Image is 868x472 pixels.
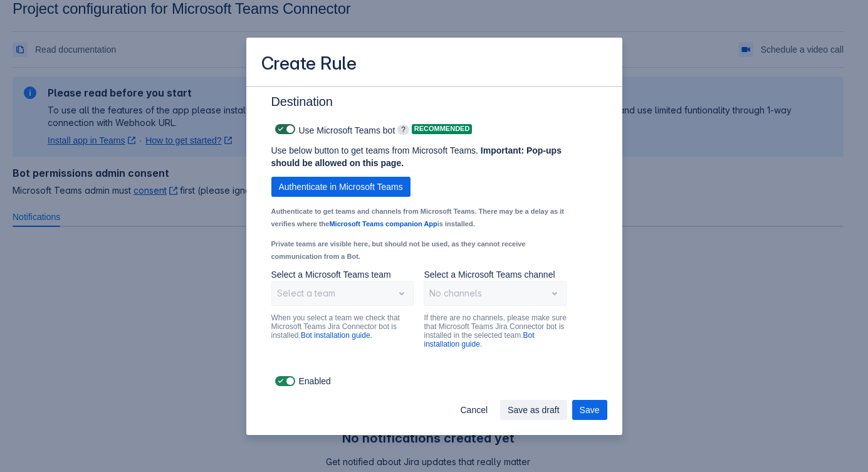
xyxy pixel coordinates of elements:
[397,125,409,135] span: ?
[271,240,526,260] small: Private teams are visible here, but should not be used, as they cannot receive communication from...
[279,177,403,197] span: Authenticate in Microsoft Teams
[424,268,567,281] p: Select a Microsoft Teams channel
[271,120,395,138] div: Use Microsoft Teams bot
[271,94,587,114] h3: Destination
[424,313,567,349] p: If there are no channels, please make sure that Microsoft Teams Jira Connector bot is installed i...
[329,220,437,228] a: Microsoft Teams companion App
[301,331,372,340] a: Bot installation guide.
[580,400,600,420] span: Save
[412,125,473,132] span: Recommended
[271,313,414,340] p: When you select a team we check that Microsoft Teams Jira Connector bot is installed.
[460,400,488,420] span: Cancel
[271,144,567,169] p: Use below button to get teams from Microsoft Teams.
[508,400,560,420] span: Save as draft
[271,268,414,281] p: Select a Microsoft Teams team
[424,331,534,349] a: Bot installation guide.
[261,53,357,77] h3: Create Rule
[271,177,410,197] button: Authenticate in Microsoft Teams
[271,372,597,390] div: Enabled
[271,145,562,168] strong: Important: Pop-ups should be allowed on this page.
[452,400,495,420] button: Cancel
[500,400,567,420] button: Save as draft
[271,207,564,228] small: Authenticate to get teams and channels from Microsoft Teams. There may be a delay as it verifies ...
[572,400,607,420] button: Save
